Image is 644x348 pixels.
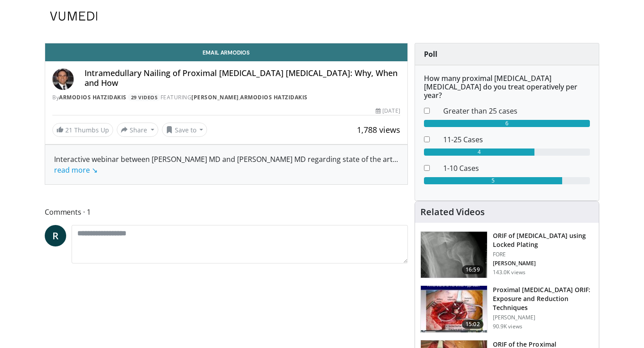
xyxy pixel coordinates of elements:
dd: Greater than 25 cases [436,106,597,116]
p: 90.9K views [493,323,522,330]
a: 15:02 Proximal [MEDICAL_DATA] ORIF: Exposure and Reduction Techniques [PERSON_NAME] 90.9K views [420,285,593,333]
a: 29 Videos [128,93,161,101]
span: 1,788 views [357,124,400,135]
a: 21 Thumbs Up [52,123,113,137]
img: gardener_hum_1.png.150x105_q85_crop-smart_upscale.jpg [421,286,487,332]
a: Armodios Hatzidakis [240,93,308,101]
a: read more ↘ [54,165,97,175]
span: 15:02 [462,320,483,329]
strong: Poll [424,49,437,59]
span: 21 [65,126,72,134]
h4: Related Videos [420,207,485,217]
div: 5 [424,177,562,184]
p: Mark A Mighell [493,260,593,267]
h3: ORIF of [MEDICAL_DATA] using Locked Plating [493,231,593,249]
a: Armodios Hatzidakis [59,93,127,101]
p: [PERSON_NAME] [493,314,593,321]
a: Email Armodios [45,43,407,61]
dd: 1-10 Cases [436,163,597,174]
h6: How many proximal [MEDICAL_DATA] [MEDICAL_DATA] do you treat operatively per year? [424,74,590,100]
button: Share [117,123,158,137]
a: [PERSON_NAME] [191,93,239,101]
div: By FEATURING , [52,93,400,102]
span: Comments 1 [45,206,408,218]
div: 6 [424,120,590,127]
div: 4 [424,149,535,156]
div: [DATE] [376,107,400,115]
div: Interactive webinar between [PERSON_NAME] MD and [PERSON_NAME] MD regarding state of the art [54,154,398,175]
button: Save to [162,123,208,137]
span: 16:59 [462,265,483,274]
img: Avatar [52,68,74,90]
h3: Proximal [MEDICAL_DATA] ORIF: Exposure and Reduction Techniques [493,285,593,312]
p: 143.0K views [493,269,525,276]
a: 16:59 ORIF of [MEDICAL_DATA] using Locked Plating FORE [PERSON_NAME] 143.0K views [420,231,593,279]
p: FORE [493,251,593,258]
img: Mighell_-_Locked_Plating_for_Proximal_Humerus_Fx_100008672_2.jpg.150x105_q85_crop-smart_upscale.jpg [421,232,487,278]
img: VuMedi Logo [50,12,97,21]
h4: Intramedullary Nailing of Proximal [MEDICAL_DATA] [MEDICAL_DATA]: Why, When and How [85,68,400,88]
dd: 11-25 Cases [436,134,597,145]
a: R [45,225,66,246]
